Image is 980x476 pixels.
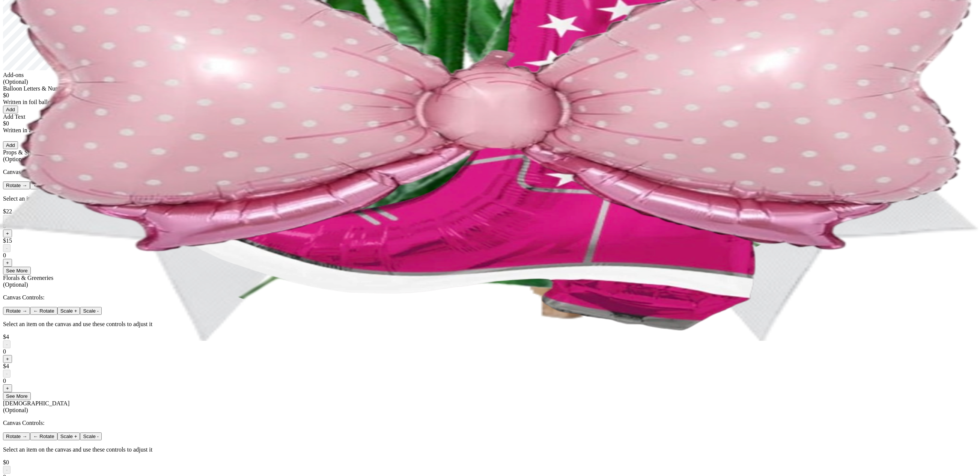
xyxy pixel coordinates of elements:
button: See More [3,392,31,400]
p: Canvas Controls: [3,420,977,426]
div: $0 [3,459,977,466]
div: $4 [3,363,977,370]
div: 0 [3,378,977,384]
button: + [3,355,12,363]
button: + [3,384,12,392]
p: Select an item on the canvas and use these controls to adjust it [3,446,977,453]
div: (Optional) [3,407,977,414]
button: ← Rotate [30,432,57,440]
div: [DEMOGRAPHIC_DATA] [3,400,977,414]
button: - [3,340,11,348]
button: Rotate → [3,432,30,440]
button: - [3,466,11,474]
button: Scale + [57,432,80,440]
button: Scale - [80,432,101,440]
button: - [3,370,11,378]
div: 0 [3,348,977,355]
